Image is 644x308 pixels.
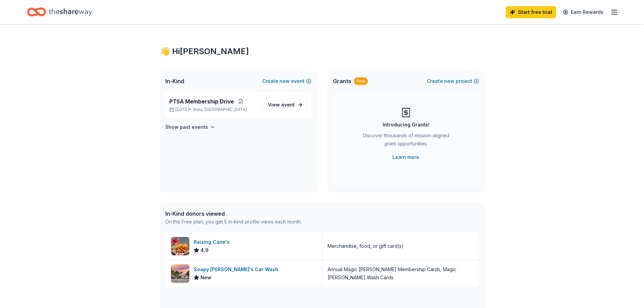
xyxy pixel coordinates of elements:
[200,274,211,282] span: New
[160,46,484,57] div: 👋 Hi [PERSON_NAME]
[559,6,607,18] a: Earn Rewards
[165,123,208,131] h4: Show past events
[27,4,92,20] a: Home
[264,99,307,111] a: View event
[169,97,234,105] span: PTSA Membership Drive
[333,77,351,85] span: Grants
[200,246,209,254] span: 4.9
[328,242,404,250] div: Merchandise, food, or gift card(s)
[193,107,247,112] span: Vista, [GEOGRAPHIC_DATA]
[171,264,189,283] img: Image for Soapy Joe's Car Wash
[328,265,474,282] div: Annual Magic [PERSON_NAME] Membership Cards, Magic [PERSON_NAME] Wash Cards
[268,101,295,109] span: View
[427,77,479,85] button: Createnewproject
[354,77,368,85] div: New
[360,132,452,150] div: Discover thousands of mission-aligned grant opportunities.
[165,218,302,226] div: On the Free plan, you get 5 in-kind profile views each month.
[169,107,258,112] p: [DATE] •
[165,77,184,85] span: In-Kind
[383,121,429,129] div: Introducing Grants!
[392,153,419,161] a: Learn more
[165,210,302,218] div: In-Kind donors viewed
[194,238,232,246] div: Raising Cane's
[194,265,281,274] div: Soapy [PERSON_NAME]'s Car Wash
[444,77,454,85] span: new
[262,77,311,85] button: Createnewevent
[280,77,290,85] span: new
[165,123,215,131] button: Show past events
[171,237,189,255] img: Image for Raising Cane's
[506,6,556,18] a: Start free trial
[281,102,295,108] span: event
